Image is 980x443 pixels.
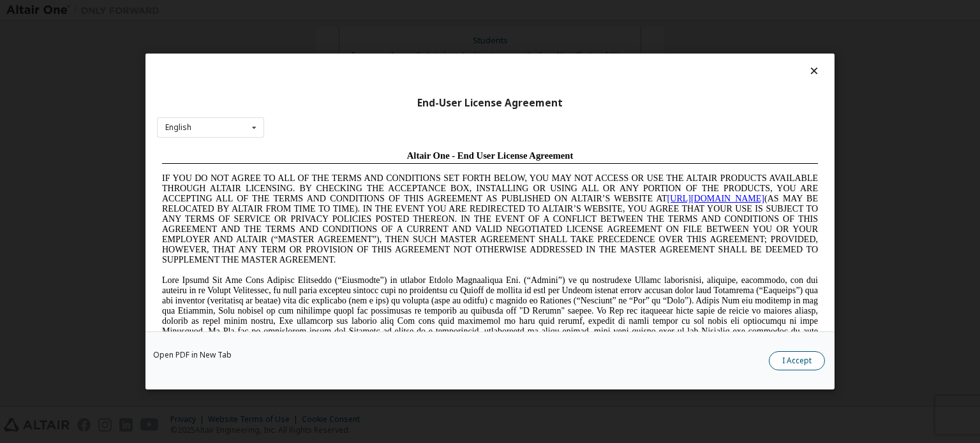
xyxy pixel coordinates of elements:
div: End-User License Agreement [157,97,823,110]
button: I Accept [769,351,825,370]
span: Lore Ipsumd Sit Ame Cons Adipisc Elitseddo (“Eiusmodte”) in utlabor Etdolo Magnaaliqua Eni. (“Adm... [5,130,661,221]
a: [URL][DOMAIN_NAME] [510,48,607,58]
span: Altair One - End User License Agreement [250,5,417,15]
span: IF YOU DO NOT AGREE TO ALL OF THE TERMS AND CONDITIONS SET FORTH BELOW, YOU MAY NOT ACCESS OR USE... [5,28,661,119]
div: English [165,124,191,131]
a: Open PDF in New Tab [153,351,232,359]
